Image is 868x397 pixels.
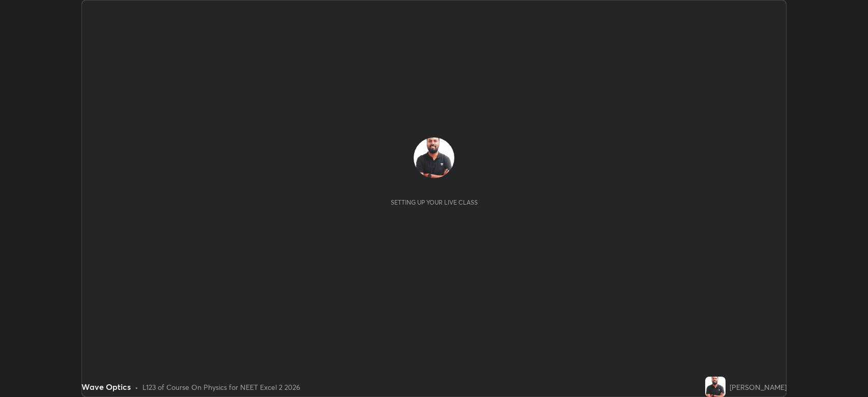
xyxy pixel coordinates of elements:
div: • [135,382,138,392]
img: 08faf541e4d14fc7b1a5b06c1cc58224.jpg [705,377,726,397]
div: [PERSON_NAME] [730,382,787,392]
div: Setting up your live class [391,198,478,206]
div: L123 of Course On Physics for NEET Excel 2 2026 [142,382,300,392]
img: 08faf541e4d14fc7b1a5b06c1cc58224.jpg [414,137,454,178]
div: Wave Optics [81,381,131,393]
